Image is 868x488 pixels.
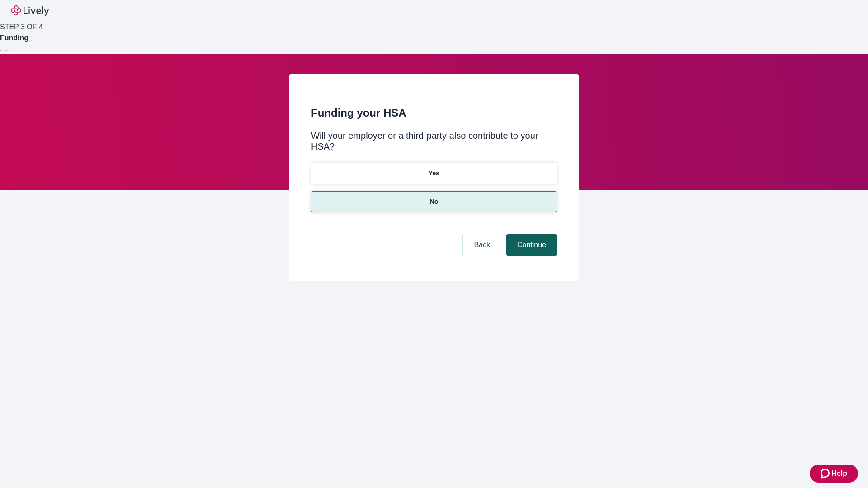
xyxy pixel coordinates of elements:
[810,465,858,483] button: Zendesk support iconHelp
[506,234,557,256] button: Continue
[311,191,557,212] button: No
[831,468,847,479] span: Help
[429,169,439,178] p: Yes
[821,468,831,479] svg: Zendesk support icon
[430,197,439,206] p: No
[311,105,557,121] h2: Funding your HSA
[311,130,557,152] div: Will your employer or a third-party also contribute to your HSA?
[311,163,557,184] button: Yes
[11,5,49,16] img: Lively
[463,234,501,256] button: Back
